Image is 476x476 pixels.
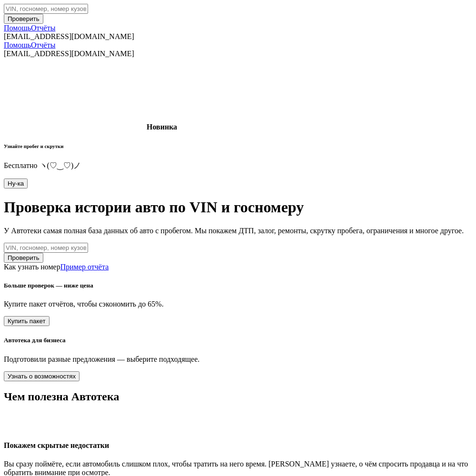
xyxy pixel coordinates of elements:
span: Ну‑ка [8,180,24,187]
a: Помощь [4,24,31,32]
h2: Чем полезна Автотека [4,390,472,403]
h1: Проверка истории авто по VIN и госномеру [4,198,472,216]
span: Проверить [8,15,40,22]
a: Отчёты [31,41,55,49]
span: Купить пакет [8,317,46,325]
h5: Автотека для бизнеса [4,337,472,344]
p: Купите пакет отчётов, чтобы сэкономить до 65%. [4,300,472,308]
a: Отчёты [31,24,55,32]
div: [EMAIL_ADDRESS][DOMAIN_NAME] [4,32,472,41]
strong: Новинка [147,123,177,131]
p: У Автотеки самая полная база данных об авто с пробегом. Мы покажем ДТП, залог, ремонты, скрутку п... [4,227,472,235]
h6: Узнайте пробег и скрутки [4,143,472,149]
a: Пример отчёта [60,263,109,271]
input: VIN, госномер, номер кузова [4,243,88,253]
div: [EMAIL_ADDRESS][DOMAIN_NAME] [4,50,472,58]
a: Помощь [4,41,31,49]
input: VIN, госномер, номер кузова [4,4,88,14]
p: Подготовили разные предложения — выберите подходящее. [4,355,472,364]
button: Узнать о возможностях [4,371,79,381]
h4: Покажем скрытые недостатки [4,441,472,450]
button: Проверить [4,253,43,263]
button: Купить пакет [4,316,50,326]
h5: Больше проверок — ниже цена [4,282,472,289]
button: Проверить [4,14,43,24]
span: Проверить [8,254,40,261]
span: Узнать о возможностях [8,373,76,380]
a: Как узнать номер [4,263,60,271]
p: Бесплатно ヽ(♡‿♡)ノ [4,161,472,171]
